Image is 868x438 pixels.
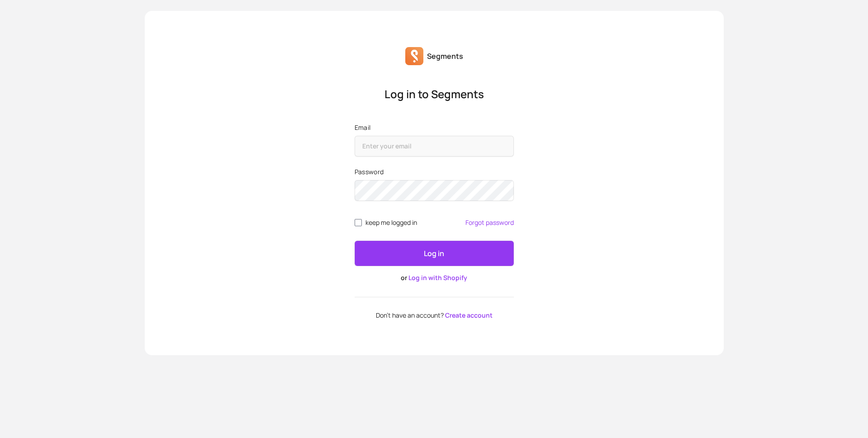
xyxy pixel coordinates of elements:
[355,312,514,319] p: Don't have an account?
[355,241,514,266] button: Log in
[355,167,514,176] label: Password
[365,219,417,226] span: keep me logged in
[355,123,514,132] label: Email
[408,273,467,282] a: Log in with Shopify
[424,248,444,259] p: Log in
[445,311,493,319] a: Create account
[355,219,362,226] input: remember me
[355,180,514,201] input: Password
[355,136,514,157] input: Email
[427,51,463,62] p: Segments
[355,87,514,101] p: Log in to Segments
[355,273,514,282] p: or
[465,219,514,226] a: Forgot password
